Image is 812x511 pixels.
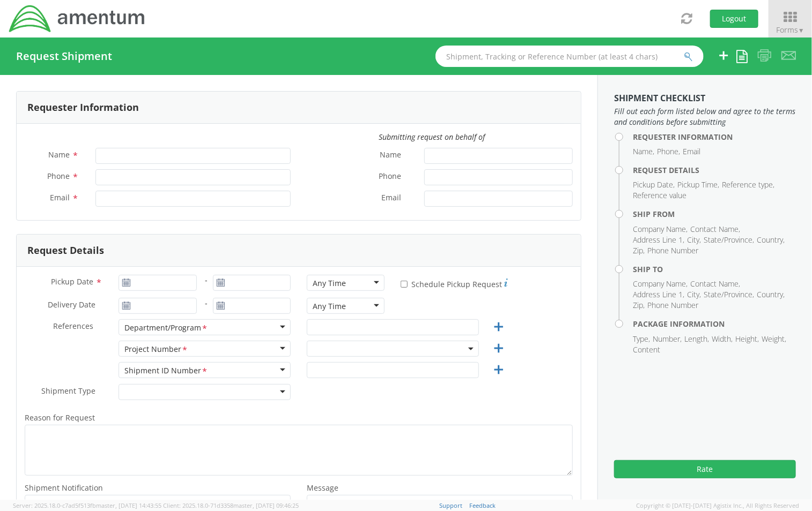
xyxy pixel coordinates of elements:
h4: Requester Information [633,133,796,141]
a: Feedback [469,501,496,509]
span: Client: 2025.18.0-71d3358 [163,501,299,509]
span: Shipment Notification [25,483,103,493]
li: City [687,235,701,245]
h4: Request Shipment [16,50,112,62]
li: Reference type [722,179,774,190]
li: Height [735,334,759,344]
h4: Ship To [633,265,796,273]
span: Delivery Date [48,299,95,312]
span: Shipment Type [41,386,95,398]
li: Address Line 1 [633,235,684,245]
li: Width [712,334,733,344]
li: Email [683,146,700,157]
li: Country [757,289,785,300]
li: City [687,289,701,300]
button: Rate [614,460,796,478]
a: Support [439,501,462,509]
li: State/Province [704,289,754,300]
li: Pickup Time [677,179,719,190]
span: Phone [379,171,401,183]
h3: Requester Information [27,102,139,113]
h4: Package Information [633,320,796,328]
li: Company Name [633,224,688,235]
div: Any Time [313,301,346,312]
li: State/Province [704,235,754,245]
i: Submitting request on behalf of [379,132,485,142]
span: Forms [776,25,804,35]
li: Reference value [633,190,686,201]
li: Phone Number [647,300,698,311]
span: Name [49,149,70,160]
li: Contact Name [690,224,740,235]
li: Content [633,344,660,355]
button: Logout [710,10,758,28]
h3: Request Details [27,245,104,256]
li: Weight [762,334,786,344]
li: Zip [633,300,645,311]
span: master, [DATE] 14:43:55 [96,501,161,509]
li: Country [757,235,785,245]
span: Email [381,192,401,205]
span: References [53,321,93,331]
li: Pickup Date [633,179,675,190]
span: Reason for Request [25,412,95,423]
h4: Ship From [633,210,796,218]
li: Contact Name [690,279,740,289]
span: Email [50,192,70,202]
div: Department/Program [124,322,208,334]
span: Server: 2025.18.0-c7ad5f513fb [13,501,161,509]
img: dyn-intl-logo-049831509241104b2a82.png [8,4,146,34]
li: Type [633,334,650,344]
span: Phone [48,171,70,181]
input: Schedule Pickup Request [401,281,408,288]
li: Name [633,146,654,157]
span: Copyright © [DATE]-[DATE] Agistix Inc., All Rights Reserved [636,501,799,510]
span: Message [307,483,338,493]
span: ▼ [798,26,804,35]
span: Name [380,149,401,162]
li: Company Name [633,279,688,289]
label: Schedule Pickup Request [401,277,508,290]
div: Shipment ID Number [124,365,208,377]
span: Fill out each form listed below and agree to the terms and conditions before submitting [614,106,796,127]
h3: Shipment Checklist [614,94,796,103]
div: Any Time [313,278,346,289]
li: Length [684,334,709,344]
input: Shipment, Tracking or Reference Number (at least 4 chars) [435,46,704,67]
li: Phone [657,146,680,157]
span: master, [DATE] 09:46:25 [233,501,299,509]
h4: Request Details [633,166,796,174]
li: Address Line 1 [633,289,684,300]
li: Phone Number [647,245,698,256]
li: Number [653,334,682,344]
div: Project Number [124,344,188,355]
li: Zip [633,245,645,256]
span: Pickup Date [51,276,93,287]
